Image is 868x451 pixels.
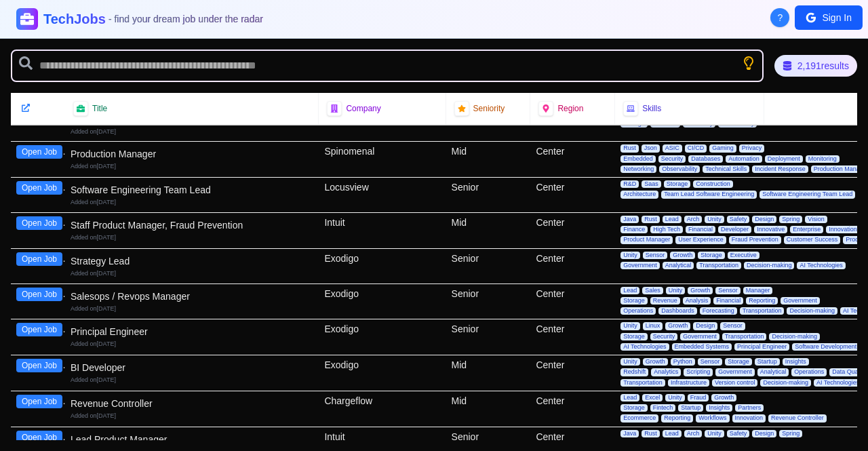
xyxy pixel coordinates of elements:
[16,359,62,372] button: Open Job
[696,414,729,422] span: Workflows
[726,155,762,163] span: Automation
[791,440,827,448] span: Operations
[661,191,757,198] span: Team Lead Software Engineering
[446,355,531,391] div: Mid
[530,319,615,355] div: Center
[768,414,827,422] span: Revenue Controller
[754,226,787,233] span: Innovative
[725,358,752,366] span: Storage
[792,343,859,351] span: Software Development
[727,216,750,223] span: Safety
[473,103,505,114] span: Seniority
[557,103,583,114] span: Region
[642,287,663,294] span: Sales
[670,252,695,259] span: Growth
[705,430,724,437] span: Unity
[709,144,736,152] span: Gaming
[530,391,615,427] div: Center
[642,394,663,401] span: Excel
[16,181,62,195] button: Open Job
[734,343,789,351] span: Principal Engineer
[806,155,840,163] span: Monitoring
[642,430,660,437] span: Rust
[711,394,736,401] span: Growth
[706,404,732,412] span: Insights
[643,252,668,259] span: Sensor
[71,397,313,410] div: Revenue Controller
[760,379,811,387] span: Decision-making
[530,142,615,177] div: Center
[781,297,820,305] span: Government
[755,440,789,448] span: Innovation
[805,216,827,223] span: Vision
[715,287,741,294] span: Sensor
[712,379,758,387] span: Version control
[71,183,313,197] div: Software Engineering Team Lead
[319,178,446,212] div: Locusview
[16,288,62,301] button: Open Job
[765,155,803,163] span: Deployment
[693,180,733,188] span: Construction
[71,147,313,161] div: Production Manager
[829,440,867,448] span: Hybrid work
[71,340,313,349] div: Added on [DATE]
[658,155,686,163] span: Security
[620,333,648,340] span: Storage
[663,262,694,269] span: Analytical
[680,333,719,340] span: Government
[620,252,640,259] span: Unity
[620,216,639,223] span: Java
[684,430,703,437] span: Arch
[678,404,703,412] span: Startup
[693,322,717,330] span: Design
[672,343,732,351] span: Embedded Systems
[620,343,669,351] span: AI Technologies
[705,216,724,223] span: Unity
[650,440,680,448] span: Financial
[790,226,823,233] span: Enterprise
[642,144,660,152] span: Json
[620,430,639,437] span: Java
[620,297,648,305] span: Storage
[643,322,663,330] span: Linux
[446,178,531,212] div: Senior
[446,284,531,319] div: Senior
[71,198,313,207] div: Added on [DATE]
[16,395,62,408] button: Open Job
[795,5,863,30] button: Sign In
[757,368,789,376] span: Analytical
[744,262,795,269] span: Decision-making
[698,358,723,366] span: Sensor
[71,361,313,374] div: BI Developer
[16,431,62,444] button: Open Job
[530,249,615,283] div: Center
[650,297,680,305] span: Revenue
[732,414,766,422] span: Innovation
[684,368,713,376] span: Scripting
[108,14,263,24] span: - find your dream job under the radar
[746,297,778,305] span: Reporting
[650,333,678,340] span: Security
[620,414,658,422] span: Ecommerce
[530,213,615,248] div: Center
[319,142,446,177] div: Spinomenal
[92,103,107,114] span: Title
[713,297,743,305] span: Financial
[698,252,725,259] span: Storage
[71,128,313,136] div: Added on [DATE]
[620,404,648,412] span: Storage
[620,180,639,188] span: R&D
[688,155,723,163] span: Databases
[446,249,531,283] div: Senior
[769,333,820,340] span: Decision-making
[620,368,648,376] span: Redshift
[735,404,764,412] span: Partners
[319,355,446,391] div: Exodigo
[675,236,726,243] span: User Experience
[530,355,615,391] div: Center
[71,269,313,278] div: Added on [DATE]
[728,252,759,259] span: Executive
[826,226,860,233] span: Innovation
[663,216,682,223] span: Lead
[620,307,656,315] span: Operations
